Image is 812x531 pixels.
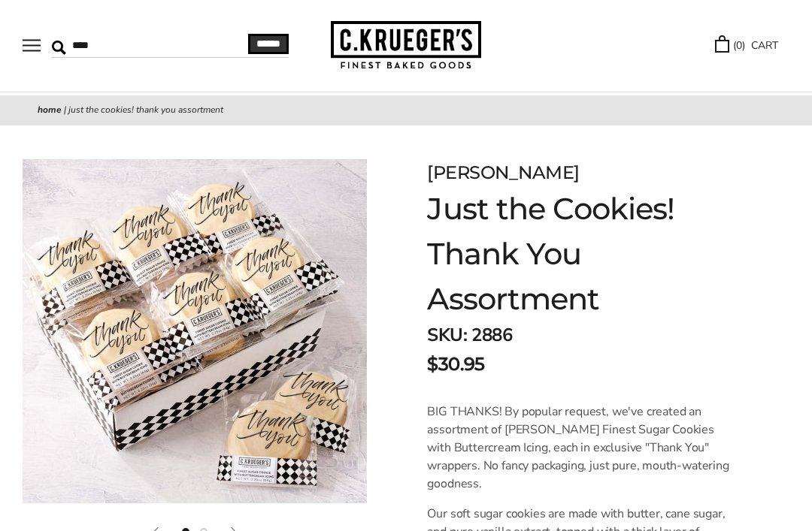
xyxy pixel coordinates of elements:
[471,323,512,347] span: 2886
[52,41,66,55] img: Search
[52,34,206,57] input: Search
[23,39,41,52] button: Open navigation
[427,186,737,321] h1: Just the Cookies! Thank You Assortment
[64,104,66,116] span: |
[427,351,484,378] span: $30.95
[427,159,737,186] div: [PERSON_NAME]
[38,104,62,116] a: Home
[38,103,774,118] nav: breadcrumbs
[427,323,467,347] strong: SKU:
[68,104,223,116] span: Just the Cookies! Thank You Assortment
[427,403,737,493] p: BIG THANKS! By popular request, we've created an assortment of [PERSON_NAME] Finest Sugar Cookies...
[12,474,156,519] iframe: Sign Up via Text for Offers
[331,21,481,70] img: C.KRUEGER'S
[23,159,367,503] img: Just the Cookies! Thank You Assortment
[715,37,778,54] a: (0) CART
